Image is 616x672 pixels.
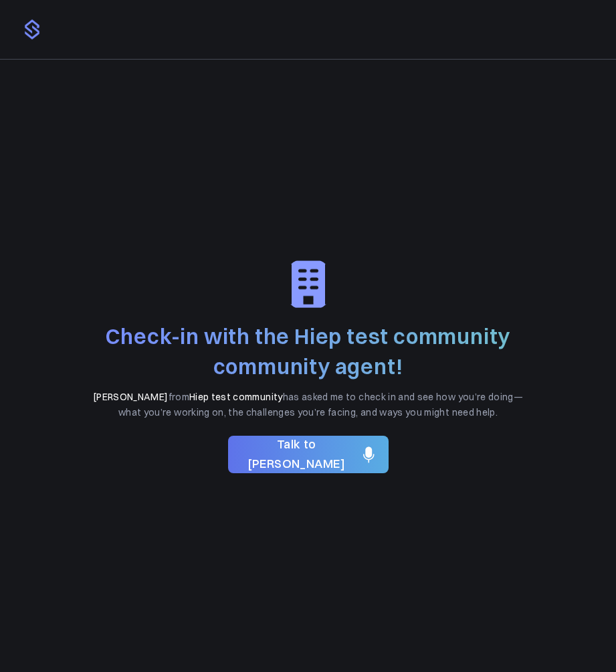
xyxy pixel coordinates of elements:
[93,391,169,403] span: [PERSON_NAME]
[90,390,527,420] p: from has asked me to check in and see how you’re doing—what you’re working on, the challenges you...
[189,391,283,403] span: Hiep test community
[228,436,389,473] button: Talk to [PERSON_NAME]
[21,19,43,40] img: logo.png
[239,435,355,474] span: Talk to [PERSON_NAME]
[282,258,335,311] img: default_company-f8efef40e46bb5c9bec7e5250ec8e346ba998c542c8e948b41fbc52213a8e794.png
[90,322,527,382] h1: Check-in with the Hiep test community community agent!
